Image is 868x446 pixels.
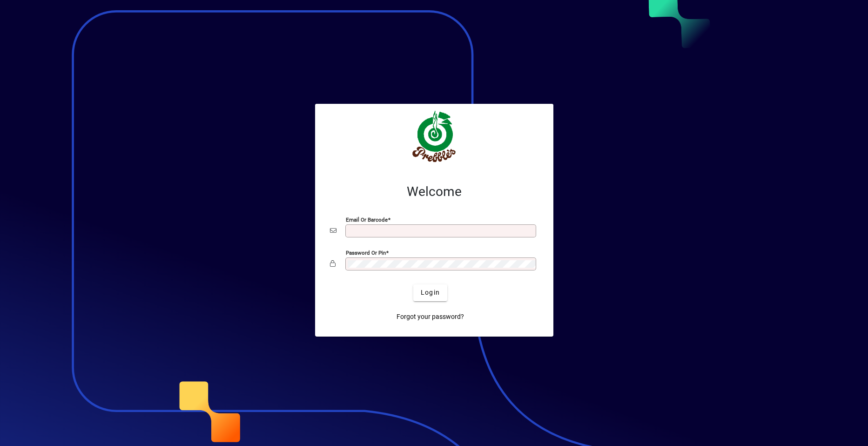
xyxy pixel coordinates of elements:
[397,312,464,322] span: Forgot your password?
[346,216,388,223] mat-label: Email or Barcode
[393,309,468,325] a: Forgot your password?
[413,284,447,301] button: Login
[421,288,440,297] span: Login
[346,249,386,256] mat-label: Password or Pin
[330,184,538,200] h2: Welcome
